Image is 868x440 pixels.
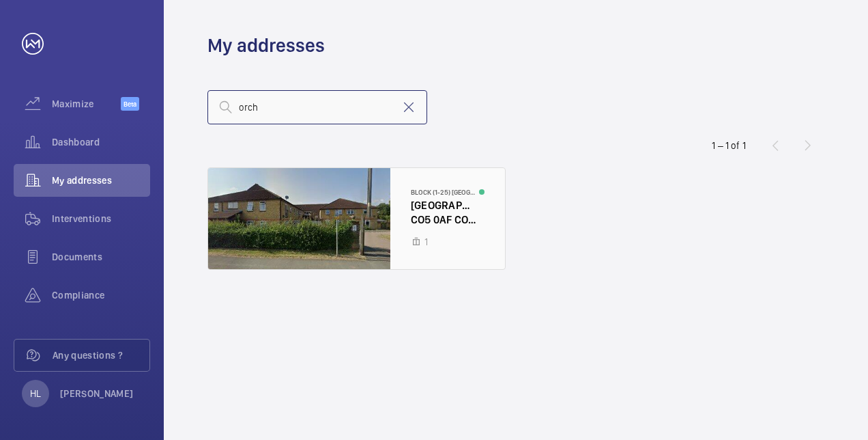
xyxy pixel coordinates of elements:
[30,387,41,400] p: HL
[60,387,134,400] p: [PERSON_NAME]
[52,212,150,225] span: Interventions
[52,97,121,111] span: Maximize
[53,348,149,362] span: Any questions ?
[712,139,746,152] div: 1 – 1 of 1
[52,135,150,149] span: Dashboard
[52,250,150,264] span: Documents
[207,90,427,124] input: Search by address
[121,97,139,111] span: Beta
[52,174,150,187] span: My addresses
[52,288,150,302] span: Compliance
[207,33,325,58] h1: My addresses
